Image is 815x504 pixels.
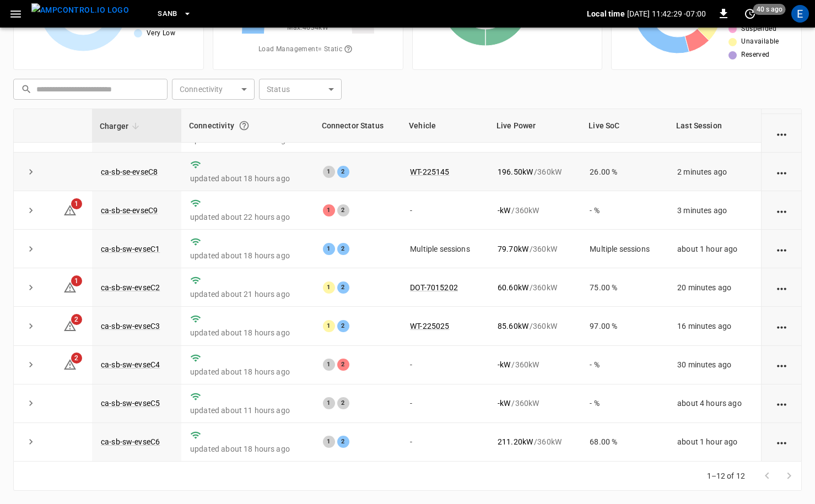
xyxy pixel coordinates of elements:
a: ca-sb-sw-evseC5 [101,399,160,408]
a: ca-sb-sw-evseC2 [101,283,160,292]
td: 3 minutes ago [668,191,761,230]
p: updated about 18 hours ago [190,443,305,454]
td: 2 minutes ago [668,153,761,191]
p: 211.20 kW [498,436,533,447]
span: Load Management = Static [258,40,357,59]
td: - [401,191,489,230]
span: Suspended [741,24,776,35]
div: / 360 kW [498,205,572,216]
td: 30 minutes ago [668,346,761,384]
div: 2 [337,320,349,332]
th: Last Session [668,109,761,143]
td: 75.00 % [581,268,668,307]
div: action cell options [775,321,789,332]
a: ca-sb-se-evseC9 [101,206,158,215]
div: / 360 kW [498,166,572,177]
div: Connectivity [189,116,306,136]
div: 1 [323,359,335,371]
p: - kW [498,398,510,409]
div: action cell options [775,128,789,139]
div: / 360 kW [498,243,572,254]
div: 1 [323,166,335,178]
div: 1 [323,204,335,216]
a: WT-225025 [410,322,449,330]
div: 2 [337,359,349,371]
a: ca-sb-sw-evseC6 [101,437,160,446]
button: expand row [23,395,39,411]
button: expand row [23,356,39,373]
span: SanB [158,8,177,20]
button: The system is using AmpEdge-configured limits for static load managment. Depending on your config... [339,40,357,59]
button: Connection between the charger and our software. [234,116,254,136]
div: / 360 kW [498,282,572,293]
p: 196.50 kW [498,166,533,177]
p: updated about 18 hours ago [190,250,305,261]
td: - % [581,384,668,423]
div: / 360 kW [498,436,572,447]
div: action cell options [775,436,789,447]
td: - % [581,346,668,384]
span: 1 [71,275,82,286]
td: about 1 hour ago [668,423,761,462]
div: 2 [337,166,349,178]
td: Multiple sessions [401,230,489,268]
span: 2 [71,314,82,325]
span: Unavailable [741,36,779,47]
div: 1 [323,281,335,294]
p: 79.70 kW [498,243,528,254]
button: SanB [153,3,196,25]
button: expand row [23,318,39,334]
a: ca-sb-sw-evseC4 [101,360,160,369]
a: 2 [63,321,77,330]
button: expand row [23,202,39,219]
div: / 360 kW [498,359,572,370]
th: Live SoC [581,109,668,143]
a: ca-sb-se-evseC8 [101,167,158,176]
span: 1 [71,198,82,209]
td: Multiple sessions [581,230,668,268]
p: Local time [587,8,625,19]
div: action cell options [775,398,789,409]
button: expand row [23,164,39,180]
span: Reserved [741,50,769,61]
td: about 1 hour ago [668,230,761,268]
div: / 360 kW [498,321,572,332]
p: - kW [498,205,510,216]
p: updated about 11 hours ago [190,405,305,416]
a: 2 [63,360,77,368]
p: updated about 18 hours ago [190,366,305,377]
button: expand row [23,241,39,257]
div: / 360 kW [498,398,572,409]
div: 2 [337,204,349,216]
p: 1–12 of 12 [707,470,746,481]
p: updated about 18 hours ago [190,173,305,184]
span: Very Low [147,28,175,39]
td: - [401,423,489,462]
a: WT-225145 [410,167,449,176]
div: 2 [337,436,349,448]
button: set refresh interval [741,5,759,23]
div: 1 [323,436,335,448]
td: 20 minutes ago [668,268,761,307]
img: ampcontrol.io logo [31,3,129,17]
td: 16 minutes ago [668,307,761,345]
div: 2 [337,397,349,409]
p: 60.60 kW [498,282,528,293]
div: 1 [323,397,335,409]
div: profile-icon [791,5,809,23]
span: 2 [71,353,82,364]
div: action cell options [775,205,789,216]
button: expand row [23,433,39,450]
th: Live Power [489,109,581,143]
p: updated about 18 hours ago [190,327,305,338]
span: Charger [100,120,143,133]
p: updated about 22 hours ago [190,212,305,223]
td: - % [581,191,668,230]
td: about 4 hours ago [668,384,761,423]
div: 1 [323,243,335,255]
p: updated about 21 hours ago [190,289,305,300]
a: ca-sb-sw-evseC1 [101,245,160,253]
a: 1 [63,283,77,291]
a: DOT-7015202 [410,283,458,292]
td: - [401,384,489,423]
